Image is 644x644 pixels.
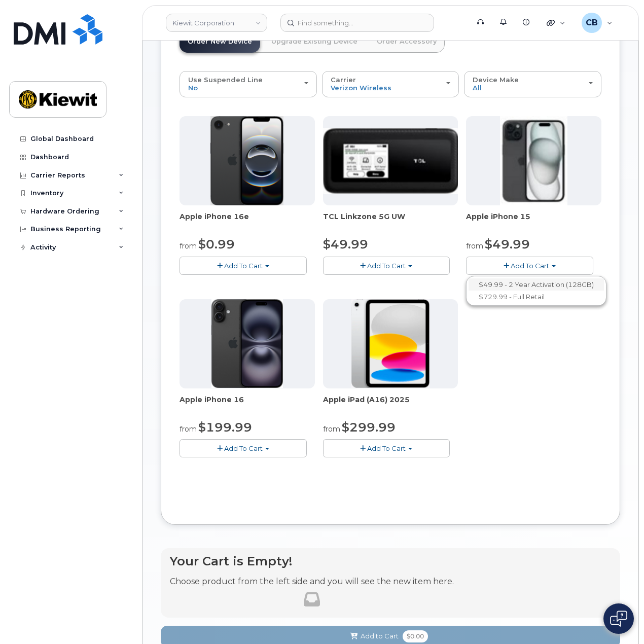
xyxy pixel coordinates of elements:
small: from [323,424,340,434]
button: Carrier Verizon Wireless [322,71,459,97]
span: $49.99 [485,237,530,252]
img: ipad_11.png [351,299,430,388]
a: $729.99 - Full Retail [469,291,604,303]
button: Device Make All [464,71,601,97]
span: Add To Cart [224,444,263,452]
a: Order Accessory [369,30,445,53]
span: $199.99 [198,420,252,435]
input: Find something... [280,14,434,32]
button: Add To Cart [323,439,450,457]
button: Add To Cart [180,439,307,457]
span: No [188,84,198,92]
img: iphone_16_plus.png [211,299,283,388]
span: All [473,84,482,92]
small: from [180,241,197,251]
div: Cory Benes [575,13,620,33]
span: Add To Cart [511,262,549,270]
span: $299.99 [342,420,396,435]
div: Apple iPhone 16 [180,395,315,415]
div: Apple iPhone 15 [466,211,601,232]
div: Quicklinks [540,13,573,33]
div: TCL Linkzone 5G UW [323,211,458,232]
span: Use Suspended Line [188,76,263,84]
button: Add To Cart [180,257,307,274]
span: Carrier [331,76,356,84]
div: Apple iPad (A16) 2025 [323,395,458,415]
span: Add To Cart [367,444,406,452]
a: Order New Device [180,30,260,53]
button: Add To Cart [466,257,593,274]
span: Device Make [473,76,519,84]
span: $49.99 [323,237,368,252]
span: Verizon Wireless [331,84,391,92]
small: from [180,424,197,434]
span: Add To Cart [367,262,406,270]
div: Apple iPhone 16e [180,211,315,232]
span: $0.99 [198,237,235,252]
img: iphone16e.png [210,116,283,205]
button: Add To Cart [323,257,450,274]
span: $0.00 [403,630,428,642]
span: CB [586,17,598,29]
h4: Your Cart is Empty! [170,554,454,568]
img: Open chat [610,611,627,627]
img: iphone15.jpg [500,116,567,205]
span: Add to Cart [361,631,399,641]
button: Use Suspended Line No [180,71,317,97]
small: from [466,241,483,251]
span: Add To Cart [224,262,263,270]
a: $49.99 - 2 Year Activation (128GB) [469,278,604,291]
a: Upgrade Existing Device [263,30,366,53]
a: Kiewit Corporation [166,14,267,32]
p: Choose product from the left side and you will see the new item here. [170,576,454,588]
img: linkzone5g.png [323,128,458,194]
